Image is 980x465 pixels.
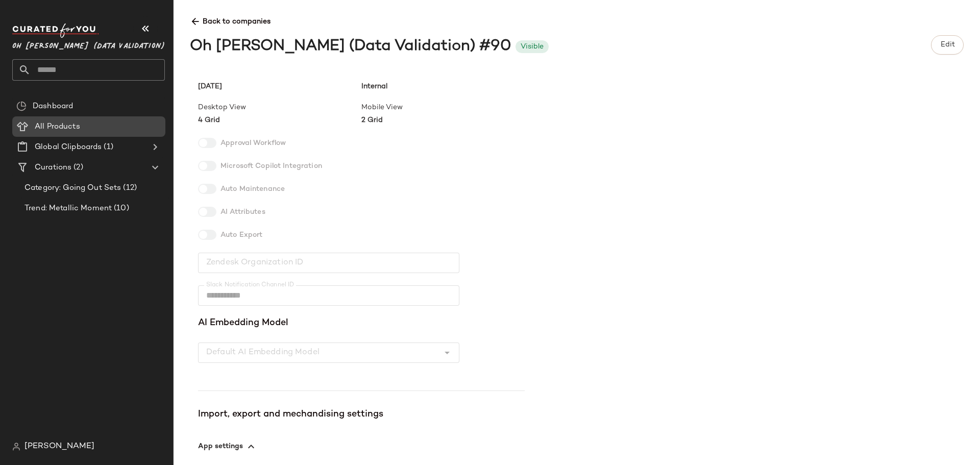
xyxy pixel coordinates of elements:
img: cfy_white_logo.C9jOOHJF.svg [12,23,99,38]
span: Mobile View [361,102,525,113]
span: Curations [35,162,71,174]
span: (12) [121,182,137,194]
span: [DATE] [198,81,361,92]
span: (2) [71,162,83,174]
span: [PERSON_NAME] [24,440,94,453]
span: Back to companies [190,8,964,27]
span: 4 Grid [198,115,361,126]
div: Visible [521,41,544,52]
span: AI Embedding Model [198,316,525,330]
span: Global Clipboards [35,141,102,153]
div: Import, export and mechandising settings [198,407,525,422]
span: (1) [102,141,113,153]
span: Trend: Metallic Moment [24,203,112,214]
button: App settings [198,434,525,458]
span: Internal [361,81,525,92]
span: 2 Grid [361,115,525,126]
img: svg%3e [16,101,27,111]
button: Edit [931,35,964,55]
span: Oh [PERSON_NAME] (Data Validation) [12,35,165,53]
span: (10) [112,203,129,214]
span: Dashboard [33,101,73,112]
span: Desktop View [198,102,361,113]
span: All Products [35,121,80,133]
img: svg%3e [12,443,20,451]
div: Oh [PERSON_NAME] (Data Validation) #90 [190,35,511,58]
span: Category: Going Out Sets [24,182,121,194]
span: Edit [940,41,954,49]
